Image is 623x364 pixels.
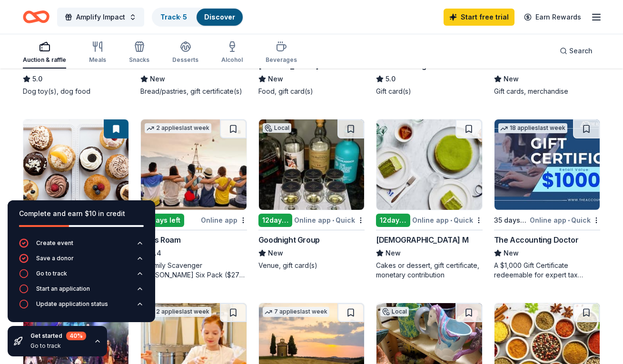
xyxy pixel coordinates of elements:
img: Image for Let's Roam [141,119,246,210]
div: 7 applies last week [263,307,329,317]
span: • [450,216,452,224]
a: Image for The Accounting Doctor18 applieslast week35 days leftOnline app•QuickThe Accounting Doct... [494,119,600,280]
div: Auction & raffle [23,56,66,64]
span: New [504,73,519,85]
div: Gift card(s) [376,87,482,96]
button: Alcohol [221,37,243,69]
div: Online app Quick [530,214,600,226]
img: Image for Goodnight Group [259,119,364,210]
div: The Accounting Doctor [494,234,579,246]
div: Meals [89,56,106,64]
button: Beverages [266,37,297,69]
button: Snacks [129,37,149,69]
div: 2 applies last week [145,123,211,133]
div: Beverages [266,56,297,64]
a: Image for Lady M12days leftOnline app•Quick[DEMOGRAPHIC_DATA] MNewCakes or dessert, gift certific... [376,119,482,280]
div: 12 days left [376,214,410,227]
button: Search [552,41,600,60]
div: Online app Quick [412,214,483,226]
div: Online app [201,214,247,226]
div: Start an application [36,285,90,293]
span: • [332,216,334,224]
span: • [568,216,570,224]
div: Desserts [172,56,198,64]
span: New [386,247,401,259]
div: Local [263,123,291,133]
span: New [150,73,165,85]
span: New [504,247,519,259]
div: Gift cards, merchandise [494,87,600,96]
div: 35 days left [494,215,528,226]
img: Image for Molly's Cupcakes [23,119,129,210]
div: Bread/pastries, gift certificate(s) [140,87,247,96]
div: Save a donor [36,255,74,262]
span: New [268,73,283,85]
button: Amplify Impact [57,8,144,27]
img: Image for Lady M [376,119,482,210]
div: 2 applies last week [145,307,211,317]
button: Create event [19,238,144,254]
div: Snacks [129,56,149,64]
div: Local [380,307,409,316]
div: A $1,000 Gift Certificate redeemable for expert tax preparation or tax resolution services—recipi... [494,261,600,280]
div: [DEMOGRAPHIC_DATA] M [376,234,468,246]
a: Image for Goodnight GroupLocal12days leftOnline app•QuickGoodnight GroupNewVenue, gift card(s) [258,119,365,270]
div: Go to track [36,270,67,277]
div: Create event [36,239,73,247]
a: Track· 5 [160,13,187,21]
div: Dog toy(s), dog food [23,87,129,96]
div: 40 % [66,332,86,340]
span: 5.0 [386,73,396,85]
div: Goodnight Group [258,234,320,246]
span: Search [569,45,593,57]
button: Go to track [19,269,144,284]
button: Desserts [172,37,198,69]
button: Update application status [19,299,144,315]
a: Image for Molly's Cupcakes12days leftOnline app•Quick[PERSON_NAME]'s CupcakesNewCupcakes, gift ca... [23,119,129,270]
img: Image for The Accounting Doctor [494,119,600,210]
div: Complete and earn $10 in credit [19,208,144,219]
div: Food, gift card(s) [258,87,365,96]
div: Go to track [30,342,86,350]
div: Update application status [36,300,108,308]
a: Home [23,6,49,28]
a: Discover [204,13,235,21]
button: Start an application [19,284,144,299]
a: Earn Rewards [518,9,587,26]
button: Meals [89,37,106,69]
div: 3 Family Scavenger [PERSON_NAME] Six Pack ($270 Value), 2 Date Night Scavenger [PERSON_NAME] Two ... [140,261,247,280]
a: Start free trial [444,9,514,26]
div: Get started [30,332,86,340]
div: Venue, gift card(s) [258,261,365,270]
span: 5.0 [32,73,42,85]
span: New [268,247,283,259]
button: Save a donor [19,254,144,269]
div: Online app Quick [294,214,365,226]
a: Image for Let's Roam2 applieslast week12days leftOnline appLet's Roam4.43 Family Scavenger [PERSO... [140,119,247,280]
button: Auction & raffle [23,37,66,69]
button: Track· 5Discover [152,8,244,27]
div: Alcohol [221,56,243,64]
span: Amplify Impact [76,11,125,23]
div: 18 applies last week [498,123,567,133]
div: 12 days left [258,214,292,227]
div: Cakes or dessert, gift certificate, monetary contribution [376,261,482,280]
